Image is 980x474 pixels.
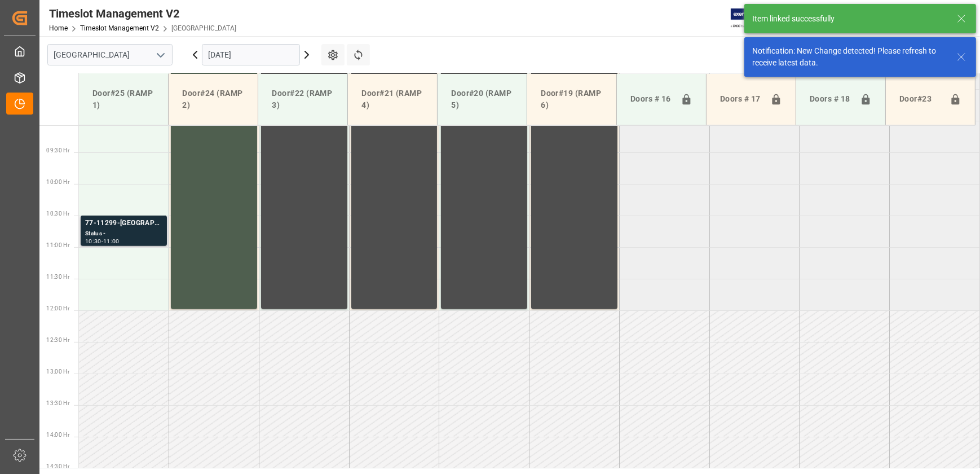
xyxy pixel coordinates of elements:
[46,463,69,469] span: 14:30 Hr
[46,368,69,375] span: 13:00 Hr
[716,89,766,110] div: Doors # 17
[626,89,676,110] div: Doors # 16
[805,89,855,110] div: Doors # 18
[46,179,69,185] span: 10:00 Hr
[49,5,236,22] div: Timeslot Management V2
[46,147,69,153] span: 09:30 Hr
[49,24,68,32] a: Home
[895,89,945,110] div: Door#23
[752,45,946,69] div: Notification: New Change detected! Please refresh to receive latest data.
[536,83,607,116] div: Door#19 (RAMP 6)
[103,239,120,244] div: 11:00
[731,8,770,28] img: Exertis%20JAM%20-%20Email%20Logo.jpg_1722504956.jpg
[447,83,518,116] div: Door#20 (RAMP 5)
[85,218,162,229] div: 77-11299-[GEOGRAPHIC_DATA]
[46,242,69,248] span: 11:00 Hr
[357,83,428,116] div: Door#21 (RAMP 4)
[46,337,69,343] span: 12:30 Hr
[267,83,338,116] div: Door#22 (RAMP 3)
[85,229,162,239] div: Status -
[152,46,169,64] button: open menu
[47,44,173,65] input: Type to search/select
[88,83,159,116] div: Door#25 (RAMP 1)
[46,400,69,406] span: 13:30 Hr
[46,432,69,438] span: 14:00 Hr
[178,83,249,116] div: Door#24 (RAMP 2)
[101,239,103,244] div: -
[85,239,101,244] div: 10:30
[752,13,946,25] div: Item linked successfully
[46,274,69,280] span: 11:30 Hr
[46,210,69,217] span: 10:30 Hr
[202,44,300,65] input: DD.MM.YYYY
[80,24,159,32] a: Timeslot Management V2
[46,305,69,311] span: 12:00 Hr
